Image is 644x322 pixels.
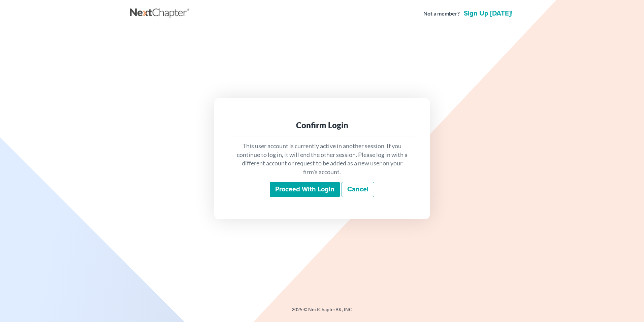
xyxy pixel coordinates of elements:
input: Proceed with login [270,182,340,197]
a: Cancel [342,182,374,197]
div: Confirm Login [236,120,408,131]
strong: Not a member? [423,10,460,18]
div: 2025 © NextChapterBK, INC [130,306,514,318]
a: Sign up [DATE]! [462,10,514,17]
p: This user account is currently active in another session. If you continue to log in, it will end ... [236,142,408,177]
